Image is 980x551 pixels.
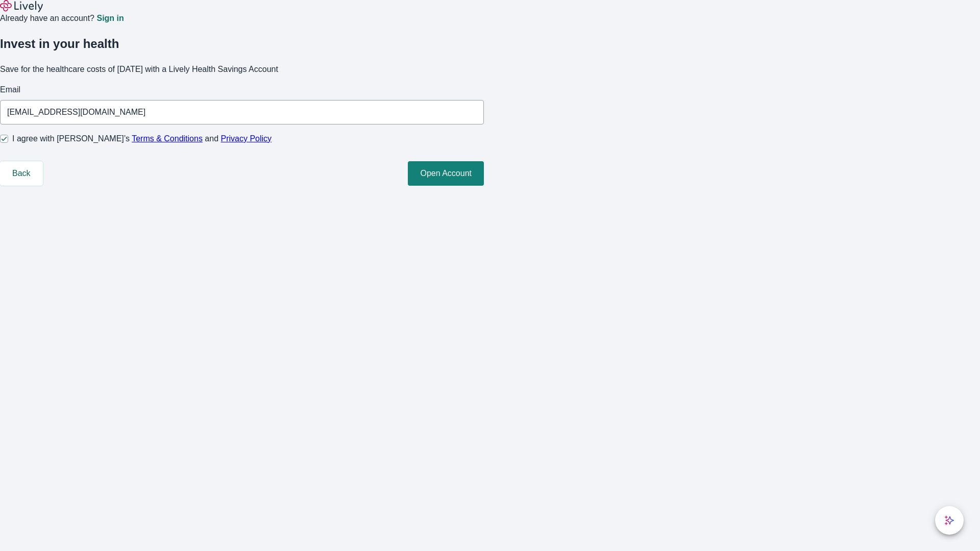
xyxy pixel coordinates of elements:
a: Privacy Policy [221,134,272,143]
span: I agree with [PERSON_NAME]’s and [12,133,272,145]
button: chat [935,506,964,535]
a: Terms & Conditions [132,134,203,143]
a: Sign in [96,14,124,22]
button: Open Account [408,161,484,186]
svg: Lively AI Assistant [944,515,954,525]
